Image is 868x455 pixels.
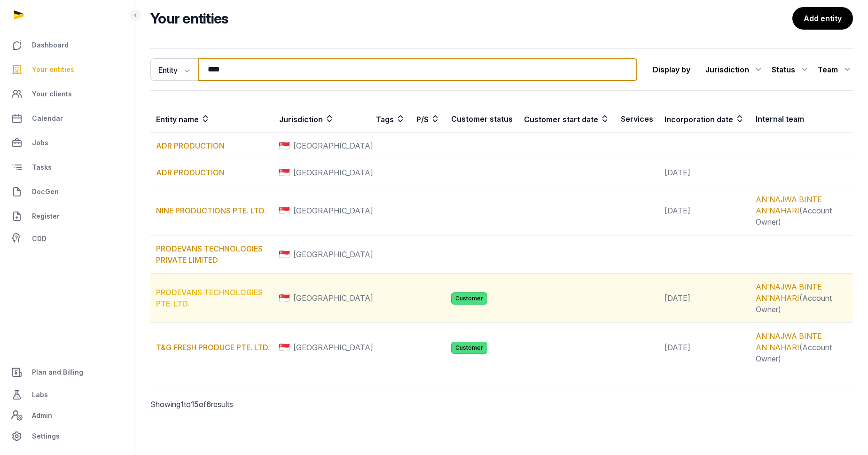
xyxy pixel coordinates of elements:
span: 15 [191,400,199,409]
td: [DATE] [659,186,750,235]
th: Incorporation date [659,106,750,133]
span: [GEOGRAPHIC_DATA] [293,249,373,260]
a: Tasks [8,156,127,179]
p: Display by [653,62,690,77]
span: [GEOGRAPHIC_DATA] [293,167,373,178]
a: Settings [8,425,127,447]
span: [GEOGRAPHIC_DATA] [293,140,373,151]
a: AN'NAJWA BINTE AN'NAHARI [756,282,822,303]
span: Customer [451,342,487,354]
div: (Account Owner) [756,281,847,315]
a: AN'NAJWA BINTE AN'NAHARI [756,195,822,215]
a: Your clients [8,83,127,105]
span: Jobs [32,137,48,149]
button: Entity [150,58,198,81]
span: CDD [32,233,47,244]
td: [DATE] [659,323,750,372]
th: Internal team [750,106,853,133]
div: Team [818,62,853,77]
a: Plan and Billing [8,361,127,384]
th: Customer status [446,106,518,133]
a: ADR PRODUCTION [156,141,225,150]
th: P/S [411,106,446,133]
span: Dashboard [32,39,69,51]
th: Tags [370,106,411,133]
span: Labs [32,389,48,400]
span: [GEOGRAPHIC_DATA] [293,205,373,216]
a: Register [8,205,127,227]
span: Plan and Billing [32,367,83,378]
a: Dashboard [8,34,127,56]
a: PRODEVANS TECHNOLOGIES PTE. LTD. [156,288,263,308]
span: DocGen [32,186,59,197]
a: Add entity [792,7,853,30]
div: (Account Owner) [756,330,847,364]
div: Status [772,62,810,77]
div: Jurisdiction [705,62,764,77]
a: T&G FRESH PRODUCE PTE. LTD. [156,343,270,352]
div: (Account Owner) [756,194,847,227]
a: NINE PRODUCTIONS PTE. LTD. [156,206,266,215]
span: Customer [451,292,487,305]
span: [GEOGRAPHIC_DATA] [293,342,373,353]
a: AN'NAJWA BINTE AN'NAHARI [756,331,822,352]
p: Showing to of results [150,387,315,421]
a: Calendar [8,107,127,130]
h2: Your entities [150,10,792,27]
a: Your entities [8,58,127,81]
a: Labs [8,384,127,406]
a: Jobs [8,132,127,154]
span: [GEOGRAPHIC_DATA] [293,292,373,304]
a: Admin [8,406,127,425]
span: Register [32,211,60,222]
td: [DATE] [659,274,750,323]
th: Customer start date [518,106,615,133]
a: CDD [8,229,127,248]
span: Your entities [32,64,74,75]
th: Jurisdiction [274,106,370,133]
td: [DATE] [659,159,750,186]
span: 1 [180,400,184,409]
span: 6 [206,400,211,409]
span: Calendar [32,113,63,124]
a: PRODEVANS TECHNOLOGIES PRIVATE LIMITED [156,244,263,265]
a: ADR PRODUCTION [156,168,225,177]
a: DocGen [8,180,127,203]
span: Settings [32,431,60,442]
th: Entity name [150,106,274,133]
span: Admin [32,410,52,421]
th: Services [615,106,659,133]
span: Your clients [32,88,72,100]
span: Tasks [32,162,52,173]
